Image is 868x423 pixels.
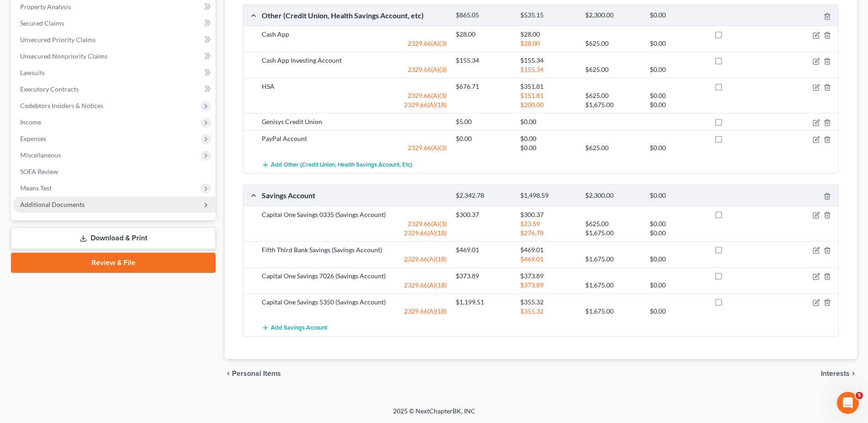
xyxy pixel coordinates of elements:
div: $625.00 [581,39,645,48]
div: $676.71 [451,82,516,91]
div: 2329.66(A)(18) [257,228,451,238]
div: $155.34 [516,65,580,74]
div: $5.00 [451,117,516,126]
div: $0.00 [645,219,710,228]
div: 2329.66(A)(18) [257,281,451,290]
div: Cash App [257,30,451,39]
div: 2329.66(A)(3) [257,219,451,228]
div: Capital One Savings 5350 (Savings Account) [257,298,451,307]
div: $276.78 [516,228,580,238]
span: Personal Items [232,370,281,377]
span: Lawsuits [20,69,45,76]
a: Download & Print [11,228,216,249]
div: $355.32 [516,298,580,307]
a: Secured Claims [13,15,216,32]
div: $355.32 [516,307,580,316]
div: 2025 © NextChapterBK, INC [173,407,695,423]
div: 2329.66(A)(3) [257,39,451,48]
span: Executory Contracts [20,85,79,93]
div: $469.01 [516,245,580,255]
div: $0.00 [645,191,710,200]
div: Savings Account [257,190,451,200]
div: $625.00 [581,143,645,152]
div: $373.89 [451,271,516,281]
div: $0.00 [645,143,710,152]
span: Interests [821,370,850,377]
span: Expenses [20,135,46,142]
div: PayPal Account [257,134,451,143]
div: $151.81 [516,91,580,100]
span: Secured Claims [20,19,64,27]
div: HSA [257,82,451,91]
span: Add Savings Account [271,325,327,332]
div: $2,300.00 [581,191,645,200]
div: $300.37 [516,210,580,219]
div: $0.00 [516,117,580,126]
div: $1,675.00 [581,100,645,109]
div: $2,342.78 [451,191,516,200]
i: chevron_left [225,370,232,377]
div: $0.00 [516,143,580,152]
div: $1,675.00 [581,228,645,238]
div: $300.37 [451,210,516,219]
a: Lawsuits [13,65,216,81]
div: 2329.66(A)(18) [257,255,451,264]
div: Capital One Savings 7026 (Savings Account) [257,271,451,281]
div: $625.00 [581,91,645,100]
span: Additional Documents [20,201,85,208]
div: $0.00 [645,91,710,100]
span: Means Test [20,184,52,192]
div: $155.34 [516,56,580,65]
div: $0.00 [645,255,710,264]
div: $2,300.00 [581,11,645,20]
div: $0.00 [645,100,710,109]
div: 2329.66(A)(18) [257,100,451,109]
button: Add Other (Credit Union, Health Savings Account, etc) [262,156,412,173]
div: $0.00 [645,228,710,238]
div: $373.89 [516,271,580,281]
a: Review & File [11,253,216,273]
span: Unsecured Priority Claims [20,36,96,43]
iframe: Intercom live chat [837,392,859,414]
div: 2329.66(A)(18) [257,307,451,316]
div: Other (Credit Union, Health Savings Account, etc) [257,11,451,20]
div: 2329.66(A)(3) [257,91,451,100]
div: $351.81 [516,82,580,91]
div: $155.34 [451,56,516,65]
div: $469.01 [451,245,516,255]
span: SOFA Review [20,168,58,175]
div: $1,675.00 [581,255,645,264]
div: $1,675.00 [581,307,645,316]
div: 2329.66(A)(3) [257,65,451,74]
div: $1,498.59 [516,191,580,200]
a: SOFA Review [13,163,216,180]
div: $0.00 [645,11,710,20]
div: Cash App Investing Account [257,56,451,65]
div: $865.05 [451,11,516,20]
div: $0.00 [645,307,710,316]
div: Fifth Third Bank Savings (Savings Account) [257,245,451,255]
a: Executory Contracts [13,81,216,98]
div: $535.15 [516,11,580,20]
div: $1,675.00 [581,281,645,290]
a: Unsecured Priority Claims [13,32,216,48]
div: $0.00 [451,134,516,143]
button: Add Savings Account [262,320,327,336]
div: Genisys Credit Union [257,117,451,126]
div: $1,199.51 [451,298,516,307]
button: Interests chevron_right [821,370,857,377]
div: $625.00 [581,219,645,228]
span: Codebtors Insiders & Notices [20,102,103,109]
div: $28.00 [516,39,580,48]
div: $28.00 [451,30,516,39]
div: $0.00 [645,281,710,290]
div: Capital One Savings 0335 (Savings Account) [257,210,451,219]
span: Income [20,118,41,126]
a: Unsecured Nonpriority Claims [13,48,216,65]
div: $373.89 [516,281,580,290]
button: chevron_left Personal Items [225,370,281,377]
div: $0.00 [516,134,580,143]
span: Property Analysis [20,3,71,11]
span: Add Other (Credit Union, Health Savings Account, etc) [271,161,412,168]
div: $200.00 [516,100,580,109]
